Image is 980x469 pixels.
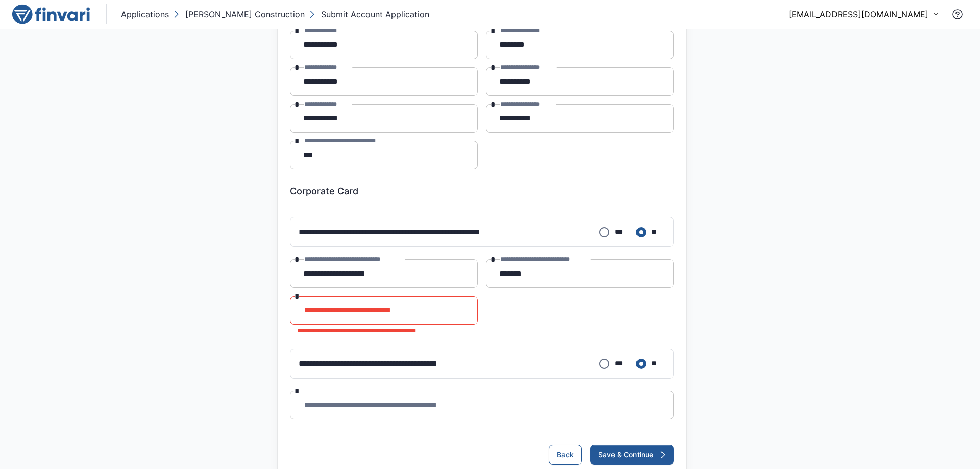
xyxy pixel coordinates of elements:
[121,8,169,20] p: Applications
[789,8,928,20] p: [EMAIL_ADDRESS][DOMAIN_NAME]
[171,6,307,22] button: [PERSON_NAME] Construction
[321,8,429,20] p: Submit Account Application
[119,6,171,22] button: Applications
[549,445,582,465] button: Back
[307,6,431,22] button: Submit Account Application
[12,4,90,24] img: logo
[290,186,674,197] h6: Corporate Card
[789,8,939,20] button: [EMAIL_ADDRESS][DOMAIN_NAME]
[947,4,968,24] button: Contact Support
[185,8,305,20] p: [PERSON_NAME] Construction
[590,445,674,465] button: Save & Continue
